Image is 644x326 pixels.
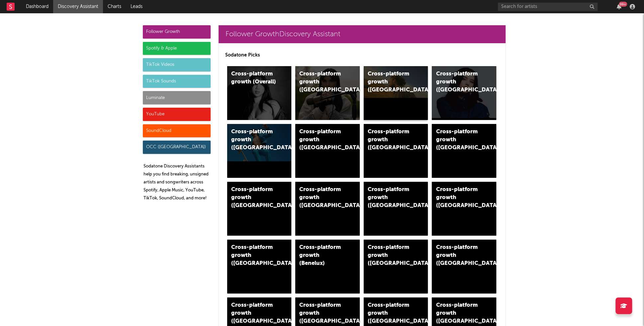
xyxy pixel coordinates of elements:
a: Cross-platform growth ([GEOGRAPHIC_DATA]) [432,182,496,236]
div: Cross-platform growth ([GEOGRAPHIC_DATA]) [231,186,276,210]
a: Cross-platform growth ([GEOGRAPHIC_DATA]) [432,240,496,293]
div: Cross-platform growth ([GEOGRAPHIC_DATA]) [368,301,413,325]
div: Cross-platform growth ([GEOGRAPHIC_DATA]/GSA) [368,128,413,152]
div: YouTube [143,108,211,121]
div: Cross-platform growth ([GEOGRAPHIC_DATA]) [231,301,276,325]
div: Cross-platform growth (Benelux) [299,244,344,268]
a: Cross-platform growth (Benelux) [295,240,360,293]
div: Cross-platform growth ([GEOGRAPHIC_DATA]) [299,301,344,325]
div: Spotify & Apple [143,42,211,55]
div: Luminate [143,91,211,104]
a: Follower GrowthDiscovery Assistant [219,25,506,43]
p: Sodatone Picks [225,51,499,59]
div: Cross-platform growth ([GEOGRAPHIC_DATA]) [436,128,481,152]
a: Cross-platform growth ([GEOGRAPHIC_DATA]/GSA) [364,124,428,178]
a: Cross-platform growth ([GEOGRAPHIC_DATA]) [364,240,428,293]
div: TikTok Videos [143,58,211,71]
div: Cross-platform growth ([GEOGRAPHIC_DATA]) [299,186,344,210]
div: Cross-platform growth (Overall) [231,70,276,86]
a: Cross-platform growth ([GEOGRAPHIC_DATA]) [227,240,292,293]
a: Cross-platform growth ([GEOGRAPHIC_DATA]) [364,66,428,120]
p: Sodatone Discovery Assistants help you find breaking, unsigned artists and songwriters across Spo... [143,163,211,202]
a: Cross-platform growth ([GEOGRAPHIC_DATA]) [295,66,360,120]
a: Cross-platform growth ([GEOGRAPHIC_DATA]) [227,124,292,178]
a: Cross-platform growth ([GEOGRAPHIC_DATA]) [432,66,496,120]
div: Cross-platform growth ([GEOGRAPHIC_DATA]) [436,301,481,325]
button: 99+ [617,4,621,9]
div: 99 + [619,2,627,7]
a: Cross-platform growth ([GEOGRAPHIC_DATA]) [227,182,292,236]
div: Cross-platform growth ([GEOGRAPHIC_DATA]) [368,244,413,268]
div: Cross-platform growth ([GEOGRAPHIC_DATA]) [368,186,413,210]
div: Cross-platform growth ([GEOGRAPHIC_DATA]) [299,70,344,94]
a: Cross-platform growth ([GEOGRAPHIC_DATA]) [295,182,360,236]
div: OCC ([GEOGRAPHIC_DATA]) [143,141,211,154]
div: SoundCloud [143,124,211,138]
div: Cross-platform growth ([GEOGRAPHIC_DATA]) [368,70,413,94]
div: Cross-platform growth ([GEOGRAPHIC_DATA]) [436,244,481,268]
a: Cross-platform growth (Overall) [227,66,292,120]
a: Cross-platform growth ([GEOGRAPHIC_DATA]) [295,124,360,178]
a: Cross-platform growth ([GEOGRAPHIC_DATA]) [432,124,496,178]
div: Cross-platform growth ([GEOGRAPHIC_DATA]) [231,244,276,268]
div: Follower Growth [143,25,211,39]
a: Cross-platform growth ([GEOGRAPHIC_DATA]) [364,182,428,236]
input: Search for artists [498,3,598,11]
div: Cross-platform growth ([GEOGRAPHIC_DATA]) [436,70,481,94]
div: TikTok Sounds [143,75,211,88]
div: Cross-platform growth ([GEOGRAPHIC_DATA]) [231,128,276,152]
div: Cross-platform growth ([GEOGRAPHIC_DATA]) [299,128,344,152]
div: Cross-platform growth ([GEOGRAPHIC_DATA]) [436,186,481,210]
